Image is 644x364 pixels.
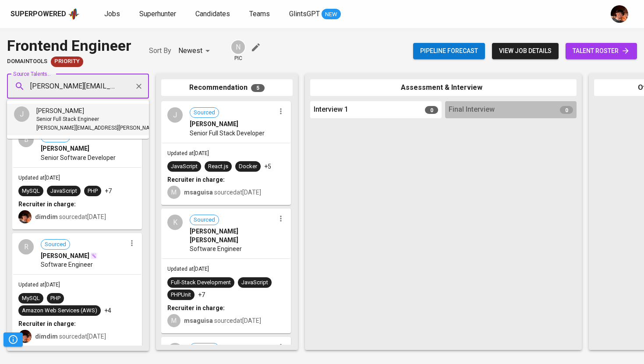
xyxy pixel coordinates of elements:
span: Senior Software Developer [41,153,116,162]
b: Recruiter in charge: [18,320,76,327]
div: Docker [239,163,257,171]
div: React.js [208,163,228,171]
span: Software Engineer [190,244,242,253]
span: DomainTools [7,57,47,66]
span: 5 [251,84,265,92]
span: sourced at [DATE] [35,213,106,220]
span: Updated at [DATE] [18,282,60,288]
span: Teams [249,10,270,18]
span: [PERSON_NAME] [36,106,84,115]
span: 0 [560,106,573,114]
span: Senior Full Stack Engineer [36,115,99,124]
span: Sourced [41,240,70,249]
div: Newest [178,43,213,59]
span: GlintsGPT [289,10,320,18]
span: Updated at [DATE] [18,175,60,181]
span: Priority [51,57,83,66]
span: [PERSON_NAME] [41,251,89,260]
p: Sort By [149,46,171,56]
b: msaguisa [184,317,213,324]
p: +4 [104,306,111,315]
button: Clear [133,80,145,92]
span: Sourced [190,344,219,353]
div: RSourced[PERSON_NAME]Software EngineerUpdated at[DATE]MySQLPHPAmazon Web Services (AWS)+4Recruite... [12,233,142,349]
div: Frontend Engineer [7,35,131,57]
div: M [167,186,180,199]
b: dimdim [35,213,58,220]
span: Senior Full Stack Developer [190,129,265,138]
span: [PERSON_NAME] [PERSON_NAME] [190,227,275,244]
span: Pipeline forecast [420,46,478,57]
span: [PERSON_NAME] [41,144,89,153]
div: R [18,239,34,254]
span: talent roster [573,46,630,57]
b: Recruiter in charge: [18,201,76,208]
img: diemas@glints.com [18,210,32,223]
p: +7 [105,187,112,195]
img: app logo [68,7,80,21]
span: Final Interview [449,105,495,115]
a: Candidates [195,9,232,20]
b: Recruiter in charge: [167,176,225,183]
p: Newest [178,46,202,56]
span: NEW [322,10,341,19]
button: Pipeline forecast [413,43,485,59]
div: MySQL [22,187,40,195]
button: view job details [492,43,559,59]
div: K [167,215,183,230]
span: Sourced [190,216,219,224]
div: M [167,314,180,327]
div: New Job received from Demand Team [51,57,83,67]
div: J [167,107,183,123]
b: Recruiter in charge: [167,304,225,311]
div: Full-Stack Development [171,279,231,287]
div: KSourced[PERSON_NAME] [PERSON_NAME]Software EngineerUpdated at[DATE]Full-Stack DevelopmentJavaScr... [161,209,291,333]
span: [PERSON_NAME] [190,120,238,128]
a: GlintsGPT NEW [289,9,341,20]
div: J [167,343,183,358]
img: diemas@glints.com [18,330,32,343]
span: Software Engineer [41,260,93,269]
div: PHP [50,294,60,303]
div: J [14,106,29,122]
b: msaguisa [184,189,213,196]
span: Updated at [DATE] [167,150,209,156]
span: sourced at [DATE] [184,317,261,324]
p: +7 [198,290,205,299]
a: Superhunter [139,9,178,20]
div: Amazon Web Services (AWS) [22,307,97,315]
a: Teams [249,9,272,20]
a: Superpoweredapp logo [11,7,80,21]
p: +5 [264,162,271,171]
span: sourced at [DATE] [35,333,106,340]
div: Recommendation [161,79,293,96]
span: Superhunter [139,10,176,18]
div: MySQL [22,294,40,303]
a: talent roster [566,43,637,59]
div: PHPUnit [171,291,191,299]
span: Sourced [190,109,219,117]
div: JavaScript [241,279,268,287]
b: dimdim [35,333,58,340]
img: magic_wand.svg [90,252,97,259]
div: pic [230,39,246,62]
img: diemas@glints.com [611,5,628,23]
div: Assessment & Interview [310,79,577,96]
span: Interview 1 [314,105,348,115]
div: BSourced[PERSON_NAME]Senior Software DeveloperUpdated at[DATE]MySQLJavaScriptPHP+7Recruiter in ch... [12,126,142,230]
span: Jobs [104,10,120,18]
div: Superpowered [11,9,66,19]
span: Candidates [195,10,230,18]
div: N [230,39,246,55]
button: Pipeline Triggers [4,332,23,346]
span: [PERSON_NAME][EMAIL_ADDRESS][PERSON_NAME][DOMAIN_NAME] [36,124,191,133]
span: sourced at [DATE] [184,189,261,196]
span: Updated at [DATE] [167,266,209,272]
span: 0 [425,106,438,114]
span: view job details [499,46,552,57]
a: Jobs [104,9,122,20]
div: JavaScript [50,187,77,195]
div: JavaScript [171,163,198,171]
div: PHP [88,187,98,195]
button: Close [144,85,146,87]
